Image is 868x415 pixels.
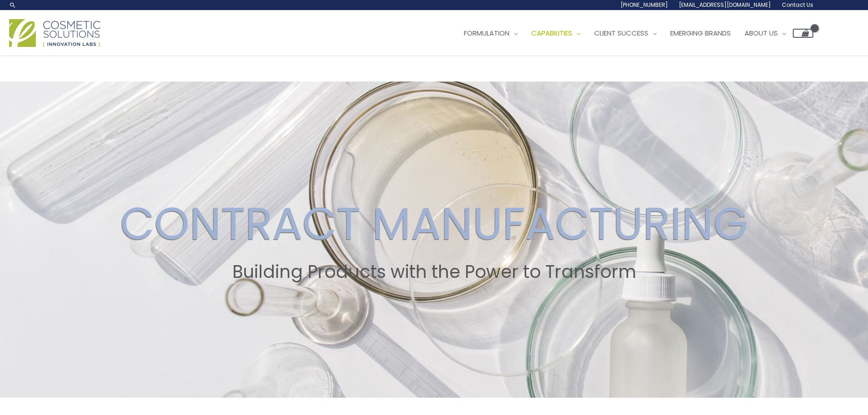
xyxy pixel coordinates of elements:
[793,29,813,38] a: View Shopping Cart, empty
[524,20,587,47] a: Capabilities
[9,1,16,9] a: Search icon link
[450,20,813,47] nav: Site Navigation
[9,261,859,282] h2: Building Products with the Power to Transform
[663,20,738,47] a: Emerging Brands
[670,28,731,38] span: Emerging Brands
[457,20,524,47] a: Formulation
[594,28,648,38] span: Client Success
[679,1,771,9] span: [EMAIL_ADDRESS][DOMAIN_NAME]
[745,28,778,38] span: About Us
[738,20,793,47] a: About Us
[587,20,663,47] a: Client Success
[9,197,859,251] h2: CONTRACT MANUFACTURING
[464,28,509,38] span: Formulation
[531,28,572,38] span: Capabilities
[9,19,100,47] img: Cosmetic Solutions Logo
[782,1,813,9] span: Contact Us
[621,1,668,9] span: [PHONE_NUMBER]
